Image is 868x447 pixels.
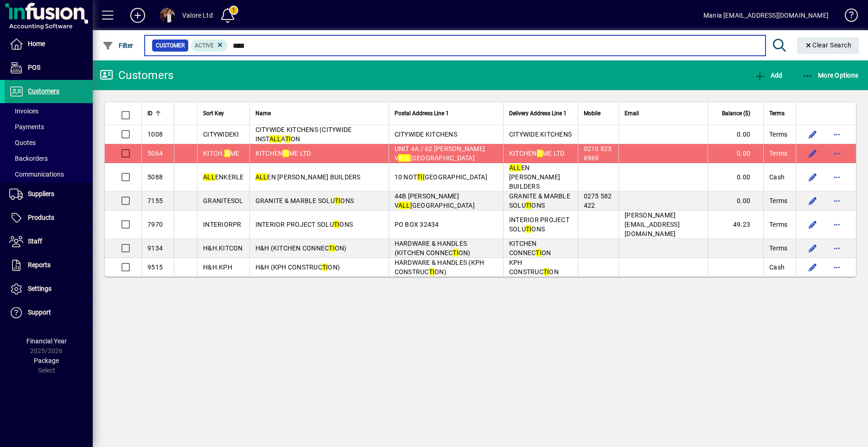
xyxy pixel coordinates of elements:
[147,173,163,181] span: 5088
[805,217,820,232] button: Edit
[708,191,763,210] td: 0.00
[708,163,763,191] td: 0.00
[797,37,859,54] button: Clear
[203,131,239,138] span: CITYWIDEKI
[395,259,485,276] span: HARDWARE & HANDLES (KPH CONSTRUC ON)
[526,202,532,209] em: TI
[102,42,134,49] span: Filter
[830,217,844,232] button: More options
[398,154,410,162] em: ALL
[255,150,311,157] span: KITCHEN ME LTD
[830,241,844,256] button: More options
[203,197,243,204] span: GRANITESOL
[769,172,785,182] span: Cash
[203,244,243,252] span: H&H.KITCON
[509,108,567,118] span: Delivery Address Line 1
[255,221,353,228] span: INTERIOR PROJECT SOLU ONS
[830,127,844,142] button: More options
[708,210,763,239] td: 49.23
[203,221,242,228] span: INTERIORPR
[5,277,93,301] a: Settings
[769,149,787,158] span: Terms
[224,150,230,157] em: TI
[800,67,861,84] button: More Options
[28,261,51,269] span: Reports
[543,268,549,276] em: TI
[536,249,542,256] em: TI
[28,309,51,316] span: Support
[322,263,328,271] em: TI
[123,7,153,24] button: Add
[804,41,852,49] span: Clear Search
[805,127,820,142] button: Edit
[708,125,763,144] td: 0.00
[769,243,787,253] span: Terms
[830,170,844,184] button: More options
[335,197,341,204] em: TI
[203,263,232,271] span: H&H.KPH
[830,260,844,275] button: More options
[156,41,185,50] span: Customer
[708,144,763,163] td: 0.00
[537,150,543,157] em: TI
[453,249,459,256] em: TI
[805,193,820,208] button: Edit
[703,8,829,23] div: Mania [EMAIL_ADDRESS][DOMAIN_NAME]
[255,197,354,204] span: GRANITE & MARBLE SOLU ONS
[509,259,559,276] span: KPH CONSTRUC ON
[191,39,228,52] mat-chip: Activation Status: Active
[283,150,289,157] em: TI
[9,171,64,178] span: Communications
[28,190,54,197] span: Suppliers
[395,108,449,118] span: Postal Address Line 1
[100,68,173,83] div: Customers
[255,244,347,252] span: H&H (KITCHEN CONNEC ON)
[830,193,844,208] button: More options
[5,254,93,277] a: Reports
[395,240,471,256] span: HARDWARE & HANDLES (KITCHEN CONNEC ON)
[509,240,551,256] span: KITCHEN CONNEC ON
[509,192,570,209] span: GRANITE & MARBLE SOLU ONS
[203,150,240,157] span: KITCH. ME
[802,72,859,79] span: More Options
[398,202,410,209] em: ALL
[5,151,93,166] a: Backorders
[147,197,163,204] span: 7155
[714,108,759,118] div: Balance ($)
[28,64,40,71] span: POS
[5,56,93,79] a: POS
[722,108,750,118] span: Balance ($)
[395,192,475,209] span: 44B [PERSON_NAME] V [GEOGRAPHIC_DATA]
[429,268,435,276] em: TI
[147,108,168,118] div: ID
[5,119,93,135] a: Payments
[28,237,42,245] span: Staff
[395,173,487,181] span: 10 NOT [GEOGRAPHIC_DATA]
[28,40,45,47] span: Home
[9,155,48,162] span: Backorders
[769,108,785,118] span: Terms
[203,108,224,118] span: Sort Key
[9,107,38,115] span: Invoices
[5,230,93,253] a: Staff
[838,2,856,32] a: Knowledge Base
[100,37,136,54] button: Filter
[754,72,782,79] span: Add
[509,216,569,233] span: INTERIOR PROJECT SOLU ONS
[5,301,93,324] a: Support
[625,211,680,237] span: [PERSON_NAME][EMAIL_ADDRESS][DOMAIN_NAME]
[5,135,93,151] a: Quotes
[395,131,457,138] span: CITYWIDE KITCHENS
[26,337,67,345] span: Financial Year
[769,130,787,139] span: Terms
[329,244,335,252] em: TI
[147,263,163,271] span: 9515
[769,220,787,229] span: Terms
[255,173,268,181] em: ALL
[28,285,51,292] span: Settings
[584,145,612,162] span: 0210 823 6969
[805,146,820,161] button: Edit
[5,166,93,182] a: Communications
[5,183,93,206] a: Suppliers
[509,164,521,171] em: ALL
